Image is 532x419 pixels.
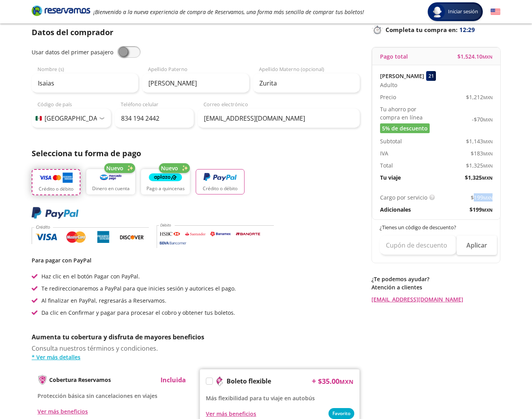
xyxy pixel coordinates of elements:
[380,173,401,182] p: Tu viaje
[106,164,123,172] span: Nuevo
[482,175,493,181] small: MXN
[142,73,249,93] input: Apellido Paterno
[380,224,493,232] p: ¿Tienes un código de descuento?
[32,332,360,342] p: Aumenta tu cobertura y disfruta de mayores beneficios
[465,173,493,182] span: $ 1,325
[470,205,493,214] span: $ 199
[380,149,388,157] p: IVA
[382,124,428,132] span: 5% de descuento
[32,169,80,195] button: Crédito o débito
[227,376,271,386] p: Boleto flexible
[32,48,113,56] span: Usar datos del primer pasajero
[371,283,500,291] p: Atención a clientes
[115,109,194,128] input: Teléfono celular
[141,169,190,194] button: Pago a quincenas
[161,164,178,172] span: Nuevo
[466,137,493,145] span: $ 1,143
[312,375,316,387] p: +
[466,93,493,101] span: $ 1,212
[32,73,138,93] input: Nombre (s)
[483,117,493,123] small: MXN
[339,378,353,385] small: MXN
[380,52,408,61] p: Pago total
[253,73,360,93] input: Apellido Materno (opcional)
[471,149,493,157] span: $ 183
[37,407,88,415] button: Ver más beneficios
[41,308,235,317] p: Da clic en Confirmar y pagar para procesar el cobro y obtener tus boletos.
[380,193,427,201] p: Cargo por servicio
[146,185,185,192] p: Pago a quincenas
[380,137,402,145] p: Subtotal
[426,71,436,81] div: 21
[472,115,493,123] span: -$ 70
[482,207,493,213] small: MXN
[206,394,315,402] span: Más flexibilidad para tu viaje en autobús
[471,193,493,201] span: $ 199
[371,295,500,303] a: [EMAIL_ADDRESS][DOMAIN_NAME]
[491,7,500,17] button: English
[37,392,157,399] span: Protección básica sin cancelaciones en viajes
[41,272,140,280] p: Haz clic en el botón Pagar con PayPal.
[459,25,475,34] span: 12:29
[482,54,493,60] small: MXN
[198,109,360,128] input: Correo electrónico
[380,72,424,80] p: [PERSON_NAME]
[483,94,493,100] small: MXN
[483,151,493,157] small: MXN
[380,81,397,89] span: Adulto
[86,169,135,194] button: Dinero en cuenta
[32,148,360,159] p: Selecciona tu forma de pago
[371,24,500,35] p: Completa tu compra en :
[196,169,245,194] button: Crédito o débito
[483,195,493,201] small: MXN
[49,376,111,384] p: Cobertura Reservamos
[32,256,360,264] p: Para pagar con PayPal
[457,235,497,255] button: Aplicar
[445,8,481,16] span: Iniciar sesión
[39,185,73,193] p: Crédito o débito
[380,161,393,169] p: Total
[380,93,396,101] p: Precio
[318,376,353,387] span: $ 35.00
[457,52,493,61] span: $ 1,524.10
[92,185,130,192] p: Dinero en cuenta
[93,8,364,16] em: ¡Bienvenido a la nueva experiencia de compra de Reservamos, una forma más sencilla de comprar tus...
[380,105,436,121] p: Tu ahorro por compra en línea
[32,353,360,361] a: * Ver más detalles
[380,235,457,255] input: Cupón de descuento
[380,205,411,214] p: Adicionales
[371,275,500,283] p: ¿Te podemos ayudar?
[206,410,256,418] button: Ver más beneficios
[32,5,90,19] a: Brand Logo
[41,296,166,305] p: Al finalizar en PayPal, regresarás a Reservamos.
[32,27,360,38] p: Datos del comprador
[203,185,237,192] p: Crédito o débito
[32,5,90,16] i: Brand Logo
[483,163,493,169] small: MXN
[466,161,493,169] span: $ 1,325
[32,344,360,361] div: Consulta nuestros términos y condiciones.
[161,375,186,385] p: Incluida
[483,139,493,144] small: MXN
[41,284,236,292] p: Te redireccionaremos a PayPal para que inicies sesión y autorices el pago.
[36,116,42,121] img: MX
